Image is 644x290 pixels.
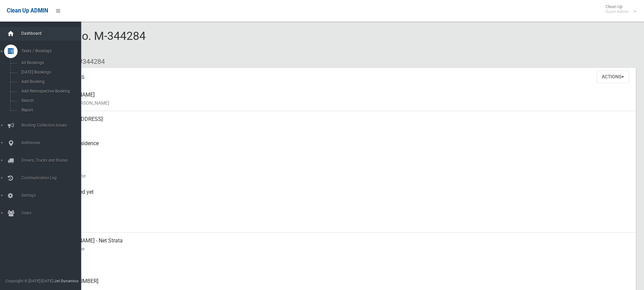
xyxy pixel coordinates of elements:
small: Address [54,123,630,131]
span: Communication Log [19,176,86,180]
button: Actions [597,71,629,83]
div: [DATE] [54,208,630,233]
div: [STREET_ADDRESS] [54,111,630,135]
div: [PERSON_NAME] [54,87,630,111]
span: Tasks / Bookings [19,49,86,53]
span: Search [19,98,80,103]
small: Collected At [54,196,630,204]
span: All Bookings [19,60,80,65]
span: Drivers, Trucks and Routes [19,158,86,163]
span: Users [19,211,86,215]
div: Front of Residence [54,135,630,160]
small: Mobile [54,261,630,269]
span: [DATE] Bookings [19,70,80,75]
span: Clean Up ADMIN [7,7,48,14]
span: Add Booking [19,79,80,84]
span: Add Retrospective Booking [19,89,80,94]
li: #344284 [74,55,105,68]
span: Settings [19,193,86,198]
small: Name of [PERSON_NAME] [54,99,630,107]
small: Collection Date [54,172,630,180]
span: Booking No. M-344284 [30,29,146,55]
small: Pickup Point [54,148,630,156]
div: [PERSON_NAME] - Net Strata [54,233,630,257]
small: Zone [54,220,630,229]
span: Addresses [19,140,86,145]
small: Super Admin [605,9,629,14]
span: Booking Collection Issues [19,123,86,128]
span: Clean Up [602,4,636,14]
div: Not collected yet [54,184,630,208]
span: Report [19,108,80,112]
strong: Jet Dynamics [54,279,78,283]
span: Copyright © [DATE]-[DATE] [5,279,53,283]
div: [DATE] [54,160,630,184]
small: Contact Name [54,245,630,253]
span: Dashboard [19,31,86,36]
